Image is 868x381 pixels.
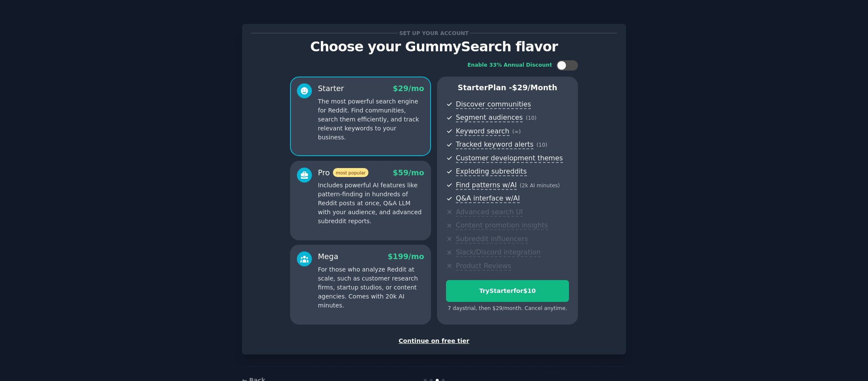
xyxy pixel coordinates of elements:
[318,181,424,226] p: Includes powerful AI features like pattern-finding in hundreds of Reddit posts at once, Q&A LLM w...
[446,305,569,313] div: 7 days trial, then $ 29 /month . Cancel anytime.
[446,280,569,302] button: TryStarterfor$10
[318,83,344,94] div: Starter
[446,286,569,295] div: Try Starter for $10
[456,113,523,122] span: Segment audiences
[467,62,552,69] div: Enable 33% Annual Discount
[251,337,617,346] div: Continue on free tier
[456,262,511,271] span: Product Reviews
[456,221,548,230] span: Content promotion insights
[512,129,521,135] span: ( ∞ )
[398,29,470,38] span: Set up your account
[526,115,536,121] span: ( 10 )
[456,127,509,136] span: Keyword search
[333,168,369,177] span: most popular
[446,83,569,93] p: Starter Plan -
[512,83,557,92] span: $ 29 /month
[536,142,547,148] span: ( 10 )
[456,235,528,244] span: Subreddit influencers
[456,208,523,217] span: Advanced search UI
[393,84,424,93] span: $ 29 /mo
[456,167,527,176] span: Exploding subreddits
[456,140,533,149] span: Tracked keyword alerts
[456,248,541,257] span: Slack/Discord integration
[388,252,424,261] span: $ 199 /mo
[456,100,531,109] span: Discover communities
[520,183,560,189] span: ( 2k AI minutes )
[456,181,517,190] span: Find patterns w/AI
[456,154,563,163] span: Customer development themes
[318,251,338,262] div: Mega
[318,168,368,178] div: Pro
[318,265,424,310] p: For those who analyze Reddit at scale, such as customer research firms, startup studios, or conte...
[393,168,424,177] span: $ 59 /mo
[456,194,520,203] span: Q&A interface w/AI
[251,39,617,54] p: Choose your GummySearch flavor
[318,97,424,142] p: The most powerful search engine for Reddit. Find communities, search them efficiently, and track ...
